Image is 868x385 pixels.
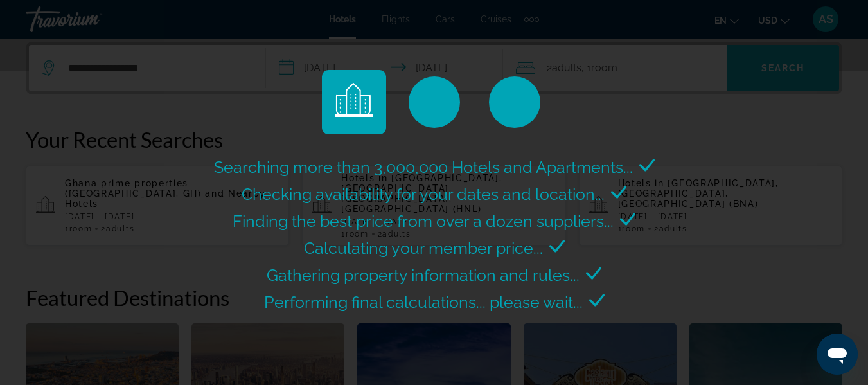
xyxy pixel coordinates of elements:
[242,184,605,204] span: Checking availability for your dates and location...
[304,238,543,258] span: Calculating your member price...
[264,292,583,312] span: Performing final calculations... please wait...
[267,265,580,285] span: Gathering property information and rules...
[233,211,614,231] span: Finding the best price from over a dozen suppliers...
[214,157,633,177] span: Searching more than 3,000,000 Hotels and Apartments...
[817,334,858,375] iframe: Button to launch messaging window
